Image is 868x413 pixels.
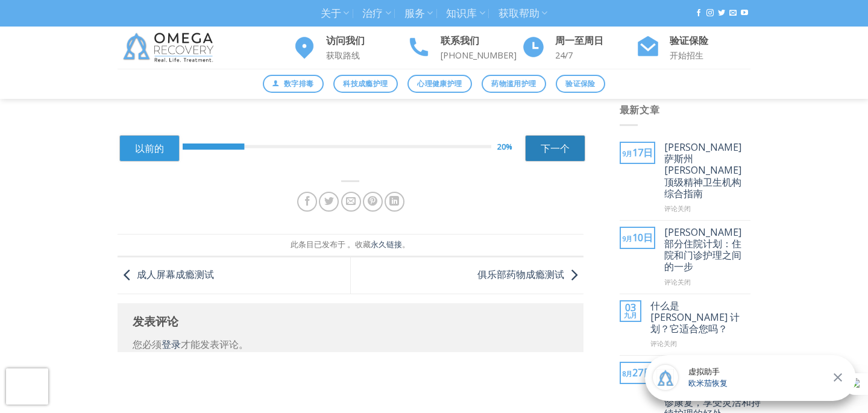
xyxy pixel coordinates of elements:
a: 药物滥用护理 [482,75,546,93]
font: [PERSON_NAME]部分住院计划：住院和门诊护理之间的一步 [664,225,741,274]
a: 联系我们 [PHONE_NUMBER] [407,33,521,63]
font: [PHONE_NUMBER] [441,49,517,61]
font: 治疗 [362,7,383,19]
font: 以前的 [135,142,164,155]
font: 您必须 [133,338,162,351]
font: 俱乐部药物成瘾测试 [477,268,564,281]
font: 评论关闭 [664,204,691,213]
font: 什么是[PERSON_NAME] 计划？它适合您吗？ [650,299,740,335]
a: [PERSON_NAME]部分住院计划：住院和门诊护理之间的一步 [664,227,751,273]
a: 下一个 [525,135,585,162]
font: 发表评论 [133,314,178,329]
a: 在 Facebook 上关注 [695,9,702,17]
font: 心理健康护理 [417,78,462,89]
a: 在 LinkedIn 上分享 [385,192,404,212]
font: 20% [497,141,512,152]
a: 科技成瘾护理 [333,75,398,93]
font: 联系我们 [441,34,479,46]
font: 知识库 [446,7,477,19]
font: 验证保险 [670,34,708,46]
font: 成人屏幕成瘾测试 [137,268,214,281]
a: [PERSON_NAME]萨斯州[PERSON_NAME]顶级精神卫生机构综合指南 [664,142,751,200]
a: 在 Instagram 上关注 [706,9,714,17]
a: 验证保险 [556,75,605,93]
a: 在 Twitter 上关注 [718,9,725,17]
font: 药物滥用护理 [491,78,536,89]
font: 科技成瘾护理 [343,78,388,89]
font: 验证保险 [565,78,595,89]
font: 此条目已发布于 。收藏 [291,239,371,250]
font: [PERSON_NAME]萨斯州[PERSON_NAME]顶级精神卫生机构综合指南 [664,140,741,200]
a: 服务 [404,2,433,25]
a: 验证保险 开始招生 [636,33,750,63]
font: 周一至周日 [555,34,603,46]
iframe: 验证码 [6,368,48,405]
font: 评论关闭 [664,277,691,286]
a: 给我们发送电子邮件 [729,9,737,17]
a: 访问我们 获取路线 [292,33,407,63]
a: 登录 [162,338,181,351]
a: 治疗 [362,2,391,25]
a: 以前的 [119,135,180,162]
font: 访问我们 [326,34,365,46]
a: 关于 [321,2,349,25]
font: 最新文章 [620,103,660,116]
font: 评论关闭 [650,339,677,348]
a: 在 Twitter 上分享 [319,192,339,212]
font: 服务 [404,7,425,19]
a: 数字排毒 [263,75,324,93]
font: 24/7 [555,49,573,61]
a: 发邮件给朋友 [341,192,361,212]
font: 下一个 [541,142,570,155]
a: 成人屏幕成瘾测试 [118,268,214,281]
font: 数字排毒 [284,78,313,89]
a: 俱乐部药物成瘾测试 [477,268,583,281]
a: 心理健康护理 [407,75,472,93]
font: 开始招生 [670,49,703,61]
a: 在 YouTube 上关注 [741,9,748,17]
a: 知识库 [446,2,485,25]
font: 才能发表评论。 [181,338,248,351]
a: 在 Facebook 上分享 [297,192,317,212]
a: 获取帮助 [498,2,547,25]
a: 什么是[PERSON_NAME] 计划？它适合您吗？ [650,300,750,335]
img: 欧米茄恢复 [118,27,223,69]
font: 获取帮助 [498,7,539,19]
a: 固定在 Pinterest 上 [363,192,383,212]
font: 。 [402,239,410,250]
font: 获取路线 [326,49,360,61]
font: 关于 [321,7,341,19]
a: 永久链接 [371,239,402,250]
